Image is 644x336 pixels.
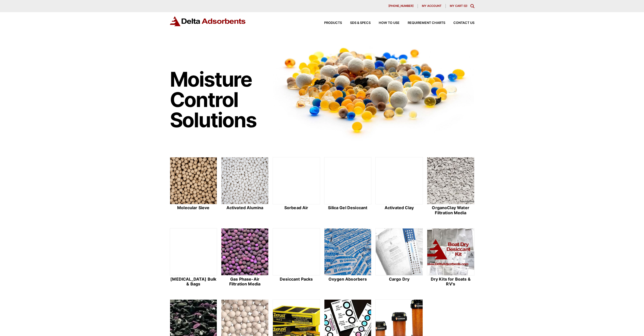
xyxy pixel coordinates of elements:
span: [PHONE_NUMBER] [388,5,414,7]
h2: Sorbead Air [273,205,320,210]
a: Molecular Sieve [170,157,217,216]
span: SDS & SPECS [350,21,371,25]
a: [PHONE_NUMBER] [384,4,418,8]
span: Products [324,21,342,25]
a: Products [316,21,342,25]
a: My account [418,4,446,8]
h2: Activated Alumina [221,205,269,210]
a: Silica Gel Desiccant [324,157,372,216]
span: 0 [465,4,466,8]
h2: Silica Gel Desiccant [324,205,372,210]
h2: Molecular Sieve [170,205,217,210]
a: Activated Clay [375,157,423,216]
span: My account [422,5,441,7]
a: Gas Phase-Air Filtration Media [221,228,269,287]
h1: Moisture Control Solutions [170,69,268,130]
a: Dry Kits for Boats & RV's [427,228,474,287]
h2: Dry Kits for Boats & RV's [427,277,474,286]
a: How to Use [371,21,400,25]
a: Contact Us [445,21,474,25]
a: Requirement Charts [400,21,445,25]
img: Delta Adsorbents [170,16,246,26]
a: Cargo Dry [375,228,423,287]
h2: Cargo Dry [375,277,423,282]
div: Toggle Modal Content [470,4,474,8]
h2: Oxygen Absorbers [324,277,372,282]
a: Activated Alumina [221,157,269,216]
h2: OrganoClay Water Filtration Media [427,205,474,215]
span: Contact Us [453,21,474,25]
h2: Gas Phase-Air Filtration Media [221,277,269,286]
h2: Activated Clay [375,205,423,210]
span: Requirement Charts [408,21,445,25]
img: Image [273,38,474,141]
a: SDS & SPECS [342,21,371,25]
h2: Desiccant Packs [273,277,320,282]
a: [MEDICAL_DATA] Bulk & Bags [170,228,217,287]
span: How to Use [379,21,400,25]
h2: [MEDICAL_DATA] Bulk & Bags [170,277,217,286]
a: Desiccant Packs [273,228,320,287]
a: My Cart (0) [450,4,467,8]
a: OrganoClay Water Filtration Media [427,157,474,216]
a: Oxygen Absorbers [324,228,372,287]
a: Sorbead Air [273,157,320,216]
